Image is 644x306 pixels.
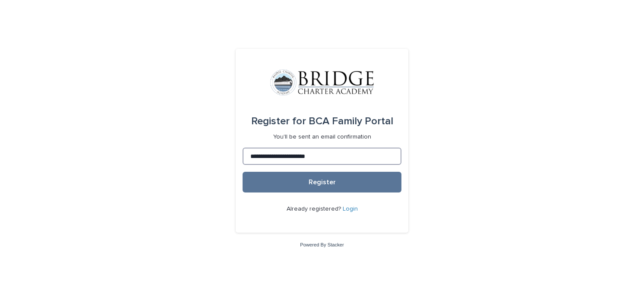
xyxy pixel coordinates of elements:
img: V1C1m3IdTEidaUdm9Hs0 [270,69,374,95]
a: Powered By Stacker [300,242,344,247]
span: Register [309,179,336,186]
div: BCA Family Portal [251,109,393,133]
span: Register for [251,116,306,126]
span: Already registered? [287,206,343,212]
a: Login [343,206,358,212]
button: Register [243,172,401,192]
p: You'll be sent an email confirmation [273,133,371,141]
